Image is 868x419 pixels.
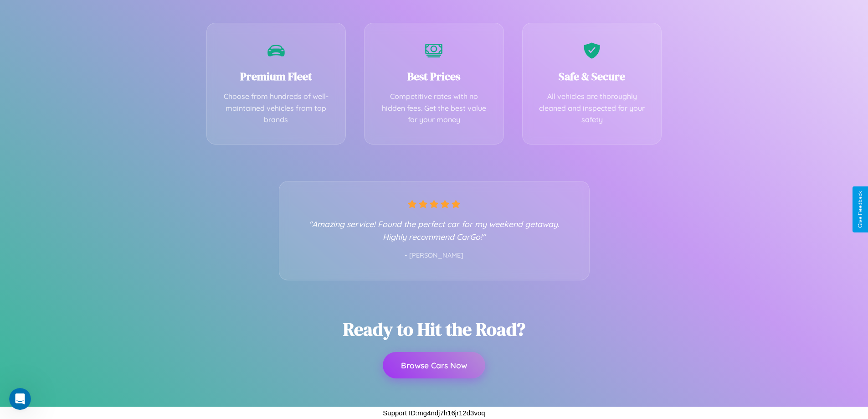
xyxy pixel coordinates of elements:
[536,91,648,126] p: All vehicles are thoroughly cleaned and inspected for your safety
[298,250,571,262] p: - [PERSON_NAME]
[378,69,490,84] h3: Best Prices
[298,217,571,243] p: "Amazing service! Found the perfect car for my weekend getaway. Highly recommend CarGo!"
[221,69,332,84] h3: Premium Fleet
[383,352,485,378] button: Browse Cars Now
[378,91,490,126] p: Competitive rates with no hidden fees. Get the best value for your money
[9,388,31,410] iframe: Intercom live chat
[857,191,863,228] div: Give Feedback
[536,69,648,84] h3: Safe & Secure
[383,407,485,419] p: Support ID: mg4ndj7h16jr12d3voq
[221,91,332,126] p: Choose from hundreds of well-maintained vehicles from top brands
[343,317,525,341] h2: Ready to Hit the Road?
